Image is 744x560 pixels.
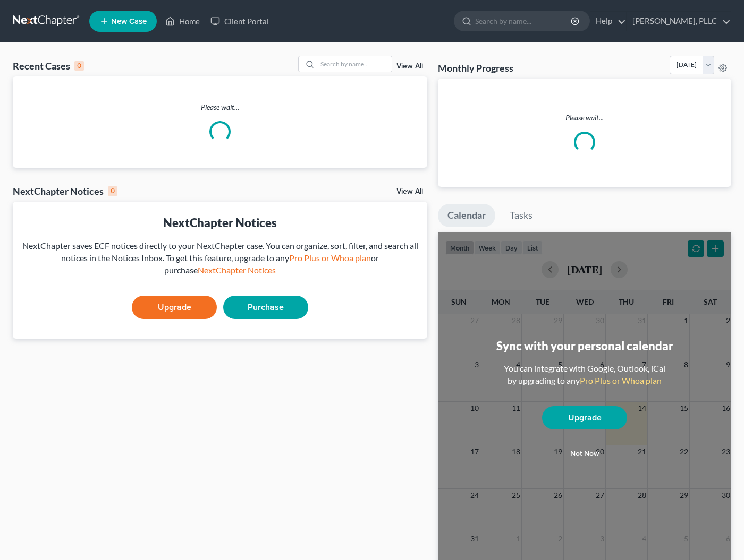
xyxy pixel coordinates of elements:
[74,61,84,71] div: 0
[21,240,419,277] div: NextChapter saves ECF notices directly to your NextChapter case. You can organize, sort, filter, ...
[590,12,626,31] a: Help
[111,18,147,25] span: New Case
[542,443,627,464] button: Not now
[223,296,308,319] a: Purchase
[21,214,419,231] div: NextChapter Notices
[396,63,423,70] a: View All
[446,113,723,123] p: Please wait...
[627,12,731,31] a: [PERSON_NAME], PLLC
[289,253,371,263] a: Pro Plus or Whoa plan
[500,363,670,387] div: You can integrate with Google, Outlook, iCal by upgrading to any
[438,62,513,74] h3: Monthly Progress
[500,204,542,227] a: Tasks
[132,296,217,319] a: Upgrade
[542,406,627,429] a: Upgrade
[396,188,423,195] a: View All
[475,11,572,31] input: Search by name...
[13,102,427,113] p: Please wait...
[13,59,84,72] div: Recent Cases
[496,338,673,354] div: Sync with your personal calendar
[580,375,662,385] a: Pro Plus or Whoa plan
[205,12,274,31] a: Client Portal
[108,186,117,196] div: 0
[317,56,392,72] input: Search by name...
[13,185,117,197] div: NextChapter Notices
[438,204,495,227] a: Calendar
[198,265,276,275] a: NextChapter Notices
[160,12,205,31] a: Home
